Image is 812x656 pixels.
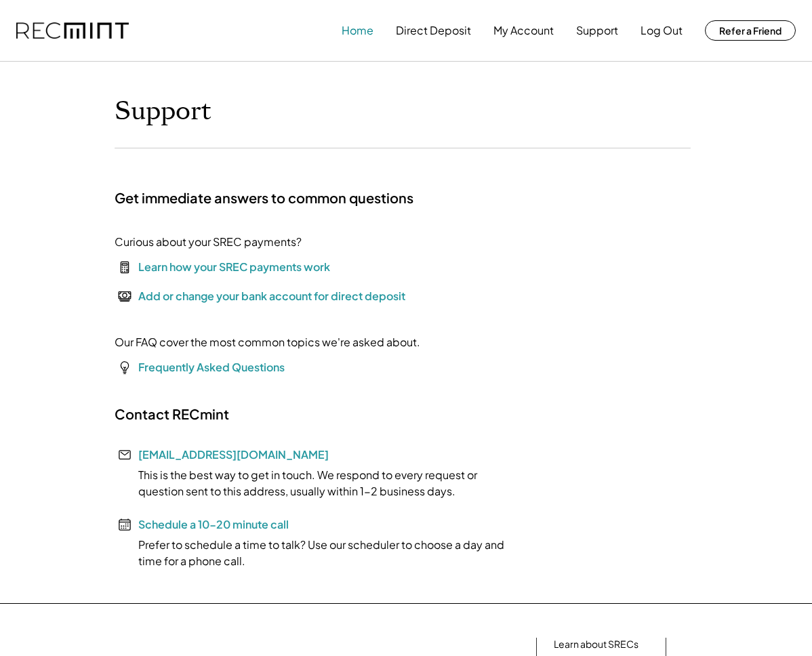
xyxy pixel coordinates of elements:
button: My Account [493,17,554,44]
h2: Contact RECmint [115,405,229,423]
h2: Get immediate answers to common questions [115,189,413,207]
div: This is the best way to get in touch. We respond to every request or question sent to this addres... [115,467,521,499]
div: Add or change your bank account for direct deposit [138,288,405,304]
button: Log Out [641,17,683,44]
a: [EMAIL_ADDRESS][DOMAIN_NAME] [138,447,329,462]
button: Direct Deposit [396,17,471,44]
a: Frequently Asked Questions [138,360,285,374]
button: Support [576,17,618,44]
h1: Support [115,96,211,127]
img: recmint-logotype%403x.png [16,22,129,39]
button: Refer a Friend [705,20,796,41]
div: Our FAQ cover the most common topics we're asked about. [115,334,420,350]
a: Learn about SRECs [554,638,638,651]
div: Prefer to schedule a time to talk? Use our scheduler to choose a day and time for a phone call. [115,537,521,569]
div: Curious about your SREC payments? [115,234,302,250]
button: Home [342,17,373,44]
div: Learn how your SREC payments work [138,259,330,275]
a: Schedule a 10-20 minute call [138,517,289,531]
